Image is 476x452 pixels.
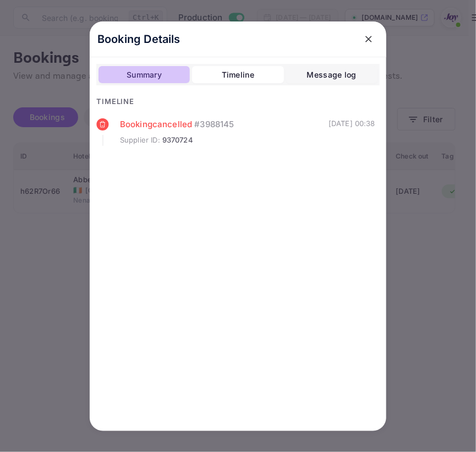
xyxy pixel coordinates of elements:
div: Message log [307,68,357,81]
span: # 3988145 [194,118,234,131]
div: Timeline [96,96,380,107]
span: 9370724 [162,135,193,146]
button: close [359,29,379,49]
div: Summary [127,68,162,81]
span: Supplier ID : [120,135,160,146]
div: [DATE] 00:38 [329,118,375,146]
p: Booking Details [97,31,180,47]
div: Timeline [222,68,254,81]
button: Summary [99,66,190,84]
button: Timeline [192,66,283,84]
button: Message log [286,66,377,84]
div: Booking cancelled [120,118,329,131]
